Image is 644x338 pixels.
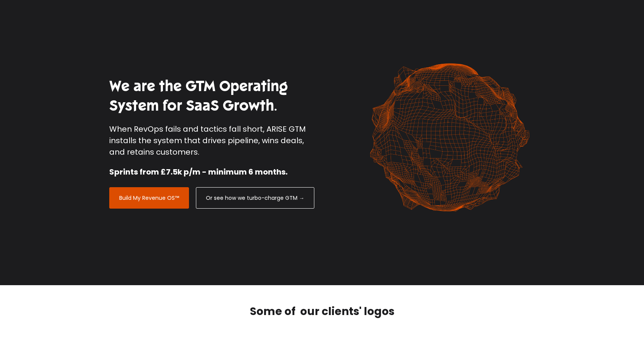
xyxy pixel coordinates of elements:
a: Build My Revenue OS™ [109,187,189,209]
h2: Some of our clients' logos [146,304,498,319]
img: shape-61 orange [364,55,535,220]
a: Or see how we turbo-charge GTM → [196,187,314,209]
h1: We are the GTM Operating System for SaaS Growth. [109,77,316,116]
strong: Sprints from £7.5k p/m - minimum 6 months. [109,167,287,177]
p: When RevOps fails and tactics fall short, ARISE GTM installs the system that drives pipeline, win... [109,123,316,158]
